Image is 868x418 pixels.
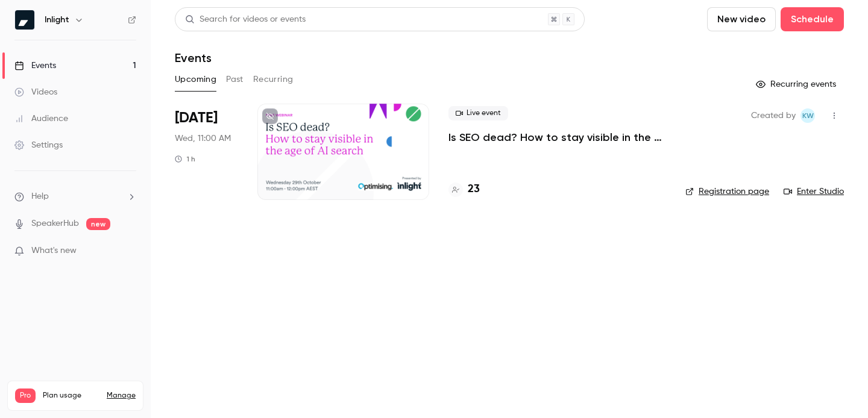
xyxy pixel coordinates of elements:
span: KW [802,108,814,123]
a: 23 [448,181,480,198]
span: Kat Walker [800,108,815,123]
a: Registration page [685,186,769,198]
div: Events [14,60,56,72]
span: Plan usage [43,391,99,401]
div: Search for videos or events [185,13,306,26]
button: Schedule [781,7,844,31]
div: Videos [14,86,57,98]
div: 1 h [175,154,195,164]
a: SpeakerHub [31,217,79,230]
a: Enter Studio [784,186,844,198]
div: Oct 29 Wed, 11:00 AM (Australia/Melbourne) [175,104,238,200]
button: Upcoming [175,70,216,89]
h6: Inlight [45,14,69,26]
button: Recurring [253,70,294,89]
span: What's new [31,245,77,257]
a: Manage [107,391,136,401]
div: Audience [14,113,68,125]
button: Recurring events [750,75,844,94]
button: New video [707,7,776,31]
li: help-dropdown-opener [14,190,136,203]
a: Is SEO dead? How to stay visible in the age of AI search [448,130,666,145]
h1: Events [175,51,212,65]
span: Live event [448,106,508,120]
span: [DATE] [175,108,218,128]
span: new [86,218,110,230]
span: Help [31,190,49,203]
span: Created by [751,108,796,123]
h4: 23 [468,181,480,198]
span: Wed, 11:00 AM [175,133,231,145]
img: Inlight [15,10,34,30]
span: Pro [15,388,36,403]
button: Past [226,70,244,89]
div: Settings [14,139,63,151]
